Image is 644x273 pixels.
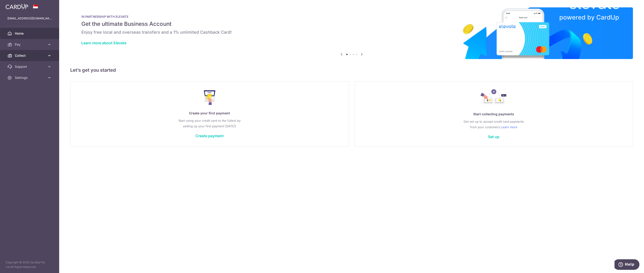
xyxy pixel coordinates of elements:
img: Collect Payment [480,89,507,106]
p: [EMAIL_ADDRESS][DOMAIN_NAME] [7,16,52,21]
a: Learn more [501,124,517,130]
span: Settings [15,75,45,80]
p: Get set up to accept credit card payments from your customers. [364,119,624,130]
a: Learn more about Elevate [81,41,126,45]
span: Collect [15,53,45,58]
iframe: Opens a widget where you can find more information [614,259,639,271]
p: Start using your credit card to the fullest by setting up your first payment [DATE]! [80,118,339,129]
span: Home [15,31,45,36]
img: Renovation banner [70,7,633,59]
p: IN PARTNERSHIP WITH ELEVATE [81,15,622,18]
h6: Enjoy free local and overseas transfers and a 1% unlimited Cashback Card! [81,30,622,35]
span: Support [15,64,45,69]
p: Start collecting payments [364,111,624,117]
a: Set up [488,134,499,139]
img: Make Payment [204,90,216,105]
h5: Let’s get you started [70,66,633,74]
span: Pay [15,42,45,47]
a: Create payment [195,134,224,138]
h5: Get the ultimate Business Account [81,20,622,28]
p: Create your first payment [80,110,339,116]
img: CardUp [6,4,28,9]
